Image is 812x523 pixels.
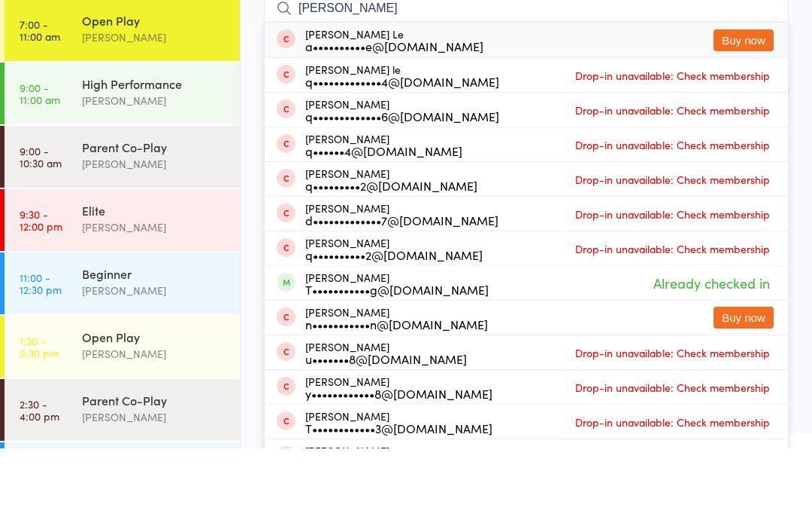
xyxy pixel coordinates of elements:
div: [PERSON_NAME] [82,230,227,247]
div: [PERSON_NAME] [305,415,467,439]
div: Parent Co-Play [82,213,227,230]
div: [PERSON_NAME] [305,277,498,301]
time: 7:00 - 11:00 am [20,93,60,117]
div: T•••••••••••g@[DOMAIN_NAME] [305,358,489,370]
div: Beginner [82,340,227,356]
div: T••••••••••••3@[DOMAIN_NAME] [305,497,492,509]
div: q•••••••••2@[DOMAIN_NAME] [305,254,477,266]
div: y••••••••••••8@[DOMAIN_NAME] [305,462,492,474]
time: 1:30 - 5:30 pm [20,409,59,433]
span: [STREET_ADDRESS] [264,29,789,44]
span: [PERSON_NAME] [264,14,765,29]
div: q••••••4@[DOMAIN_NAME] [305,219,462,231]
div: [PERSON_NAME] Le [305,102,483,127]
span: Drop-in unavailable: Check membership [571,173,774,196]
div: q••••••••••2@[DOMAIN_NAME] [305,323,483,335]
div: [PERSON_NAME] [82,356,227,374]
div: [PERSON_NAME] [305,450,492,474]
div: [PERSON_NAME] [82,167,227,184]
div: Open Play [82,87,227,103]
input: Search [264,66,789,100]
div: [PERSON_NAME] [305,311,483,335]
div: [PERSON_NAME] [82,483,227,500]
div: [PERSON_NAME] [305,346,489,370]
div: [PERSON_NAME] [305,485,492,509]
span: Drop-in unavailable: Check membership [571,139,774,161]
span: Drop-in unavailable: Check membership [571,312,774,335]
div: [PERSON_NAME] [305,207,462,231]
time: 2:30 - 4:00 pm [20,473,59,497]
span: Drop-in unavailable: Check membership [571,485,774,508]
div: High Performance [82,150,227,167]
div: [PERSON_NAME] [305,173,499,197]
div: [PERSON_NAME] [305,381,488,405]
div: [PERSON_NAME] [82,103,227,121]
span: Drop-in unavailable: Check membership [571,243,774,265]
span: Drop-in unavailable: Check membership [571,451,774,473]
a: [DATE] [20,41,56,58]
span: Drop-in unavailable: Check membership [571,208,774,231]
div: At [108,17,183,41]
a: 7:00 -11:00 amOpen Play[PERSON_NAME] [5,74,240,136]
div: [PERSON_NAME] le [305,138,499,162]
div: [PERSON_NAME] [305,242,477,266]
div: Parent Co-Play [82,466,227,483]
span: Drop-in unavailable: Check membership [571,416,774,439]
a: 9:30 -12:00 pmElite[PERSON_NAME] [5,264,240,326]
div: d•••••••••••••7@[DOMAIN_NAME] [305,289,498,301]
div: u•••••••8@[DOMAIN_NAME] [305,427,467,439]
div: Elite [82,277,227,293]
a: 9:00 -10:30 amParent Co-Play[PERSON_NAME] [5,200,240,262]
a: 2:30 -4:00 pmParent Co-Play[PERSON_NAME] [5,454,240,515]
span: Drop-in unavailable: Check membership [571,277,774,300]
div: Events for [20,17,93,41]
div: q•••••••••••••4@[DOMAIN_NAME] [305,150,499,162]
div: Open Play [82,403,227,420]
time: 9:00 - 11:00 am [20,156,60,180]
button: Buy now [714,381,774,403]
a: 1:30 -5:30 pmOpen Play[PERSON_NAME] [5,390,240,452]
time: 9:30 - 12:00 pm [20,283,62,307]
div: q•••••••••••••6@[DOMAIN_NAME] [305,185,499,197]
div: n•••••••••••n@[DOMAIN_NAME] [305,393,488,405]
div: [PERSON_NAME] [82,420,227,437]
a: 9:00 -11:00 amHigh Performance[PERSON_NAME] [5,137,240,199]
button: Buy now [714,104,774,126]
div: a••••••••••e@[DOMAIN_NAME] [305,115,483,127]
div: Any location [108,41,183,58]
div: [PERSON_NAME] [82,293,227,310]
span: Already checked in [650,344,774,371]
time: 9:00 - 10:30 am [20,219,62,243]
time: 11:00 - 12:30 pm [20,346,62,370]
a: 11:00 -12:30 pmBeginner[PERSON_NAME] [5,327,240,389]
